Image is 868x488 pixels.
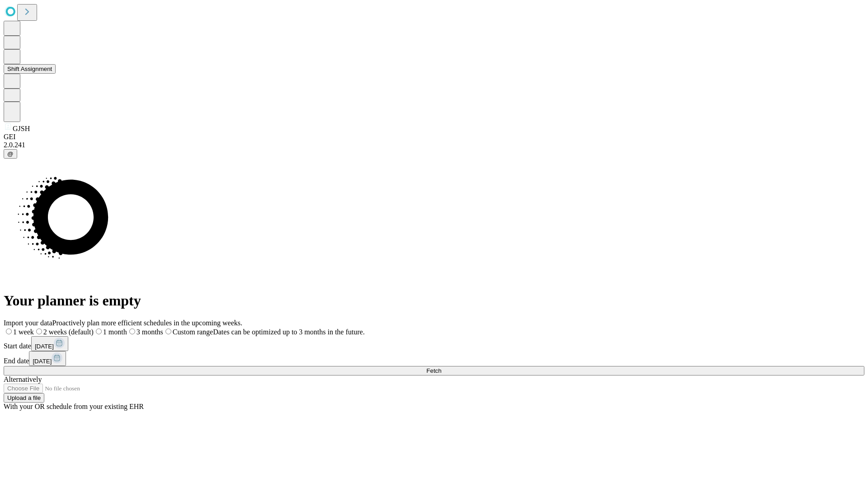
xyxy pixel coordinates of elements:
[96,328,102,334] input: 1 month
[31,336,68,351] button: [DATE]
[4,351,864,366] div: End date
[103,328,127,336] span: 1 month
[173,328,213,336] span: Custom range
[4,319,52,327] span: Import your data
[4,366,864,375] button: Fetch
[165,328,171,334] input: Custom rangeDates can be optimized up to 3 months in the future.
[13,125,30,132] span: GJSH
[4,64,56,74] button: Shift Assignment
[43,328,94,336] span: 2 weeks (default)
[7,150,14,157] span: @
[36,328,42,334] input: 2 weeks (default)
[13,328,34,336] span: 1 week
[129,328,135,334] input: 3 months
[137,328,163,336] span: 3 months
[4,336,864,351] div: Start date
[52,319,242,327] span: Proactively plan more efficient schedules in the upcoming weeks.
[4,375,42,383] span: Alternatively
[29,351,66,366] button: [DATE]
[4,292,864,309] h1: Your planner is empty
[4,133,864,141] div: GEI
[35,343,54,350] span: [DATE]
[426,367,441,374] span: Fetch
[213,328,364,336] span: Dates can be optimized up to 3 months in the future.
[4,393,44,403] button: Upload a file
[4,149,17,159] button: @
[6,328,12,334] input: 1 week
[4,141,864,149] div: 2.0.241
[4,403,144,410] span: With your OR schedule from your existing EHR
[33,358,52,365] span: [DATE]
